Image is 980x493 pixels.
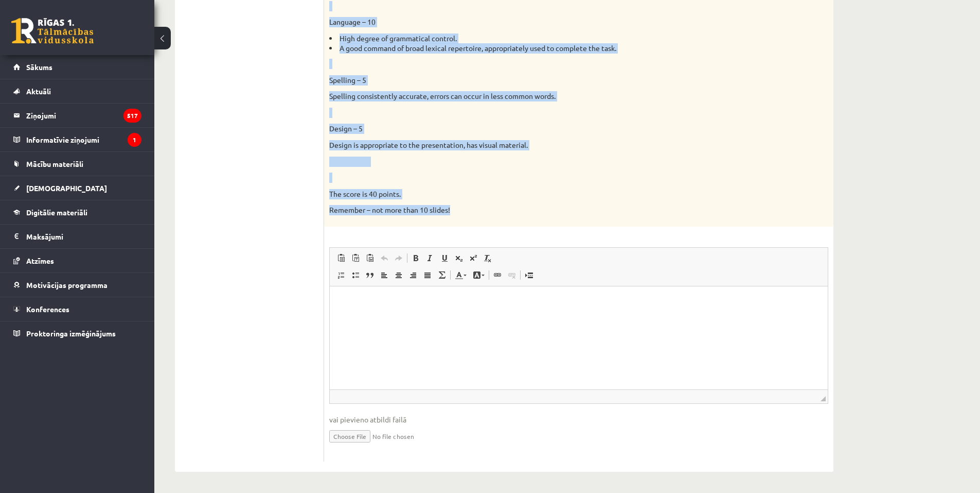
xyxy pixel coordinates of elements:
[13,128,141,151] a: Informatīvie ziņojumi1
[329,75,777,86] p: Spelling – 5
[821,396,826,401] span: Перетащите для изменения размера
[26,225,141,248] legend: Maksājumi
[26,329,116,338] span: Proktoringa izmēģinājums
[26,183,107,193] span: [DEMOGRAPHIC_DATA]
[408,251,423,265] a: Полужирный (Ctrl+B)
[26,304,69,314] span: Konferences
[334,251,348,265] a: Вставить (Ctrl+V)
[334,268,348,282] a: Вставить / удалить нумерованный список
[329,189,777,199] p: The score is 40 points.
[13,225,141,248] a: Maksājumi
[13,79,141,103] a: Aktuāli
[26,128,141,151] legend: Informatīvie ziņojumi
[391,251,406,265] a: Повторить (Ctrl+Y)
[13,176,141,200] a: [DEMOGRAPHIC_DATA]
[13,152,141,176] a: Mācību materiāli
[437,251,452,265] a: Подчеркнутый (Ctrl+U)
[128,133,141,147] i: 1
[329,414,828,425] span: vai pievieno atbildi failā
[363,251,377,265] a: Вставить из Word
[329,124,777,134] p: Design – 5
[329,43,777,54] li: A good command of broad lexical repertoire, appropriately used to complete the task.
[13,200,141,224] a: Digitālie materiāli
[26,256,54,265] span: Atzīmes
[13,249,141,273] a: Atzīmes
[363,268,377,282] a: Цитата
[11,18,94,44] a: Rīgas 1. Tālmācības vidusskola
[470,268,488,282] a: Цвет фона
[420,268,435,282] a: По ширине
[330,286,828,389] iframe: Визуальный текстовый редактор, wiswyg-editor-user-answer-47024834918200
[13,321,141,345] a: Proktoringa izmēģinājums
[377,268,391,282] a: По левому краю
[466,251,480,265] a: Надстрочный индекс
[26,280,108,290] span: Motivācijas programma
[123,109,141,123] i: 517
[406,268,420,282] a: По правому краю
[13,104,141,127] a: Ziņojumi517
[348,268,363,282] a: Вставить / удалить маркированный список
[423,251,437,265] a: Курсив (Ctrl+I)
[435,268,449,282] a: Математика
[26,62,52,72] span: Sākums
[452,268,470,282] a: Цвет текста
[13,273,141,297] a: Motivācijas programma
[391,268,406,282] a: По центру
[377,251,391,265] a: Отменить (Ctrl+Z)
[329,205,777,215] p: Remember – not more than 10 slides!
[13,55,141,79] a: Sākums
[480,251,495,265] a: Убрать форматирование
[522,268,536,282] a: Вставить разрыв страницы для печати
[490,268,505,282] a: Вставить/Редактировать ссылку (Ctrl+K)
[329,17,777,27] p: Language – 10
[26,159,83,168] span: Mācību materiāli
[329,33,777,44] li: High degree of grammatical control.
[452,251,466,265] a: Подстрочный индекс
[26,87,51,96] span: Aktuāli
[329,91,777,101] p: Spelling consistently accurate, errors can occur in less common words.
[13,297,141,321] a: Konferences
[26,208,87,217] span: Digitālie materiāli
[26,104,141,127] legend: Ziņojumi
[348,251,363,265] a: Вставить только текст (Ctrl+Shift+V)
[329,140,777,150] p: Design is appropriate to the presentation, has visual material.
[505,268,519,282] a: Убрать ссылку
